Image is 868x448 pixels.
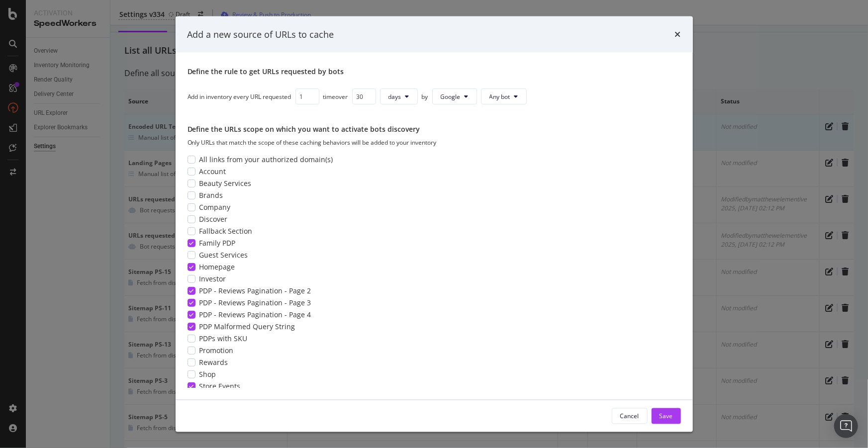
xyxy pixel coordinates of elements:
div: Only URLs that match the scope of these caching behaviors will be added to your inventory [188,138,681,147]
span: Company [199,202,231,212]
button: days [380,89,418,104]
span: Account [199,167,226,177]
span: Investor [199,274,226,284]
span: Fallback Section [199,226,253,236]
span: Discover [199,214,228,224]
span: PDP - Reviews Pagination - Page 2 [199,286,311,296]
span: PDP Malformed Query String [199,322,295,332]
div: times [675,28,681,41]
div: Define the URLs scope on which you want to activate bots discovery [188,124,681,134]
button: Save [652,408,681,424]
div: Save [660,412,673,420]
span: Family PDP [199,238,236,248]
span: PDP - Reviews Pagination - Page 3 [199,298,311,308]
span: days [388,92,401,100]
span: Brands [199,190,223,200]
span: PDP - Reviews Pagination - Page 4 [199,310,311,320]
div: Add a new source of URLs to cache [188,28,334,41]
button: Google [432,89,477,104]
span: Beauty Services [199,179,252,188]
button: Cancel [612,408,648,424]
div: time over [323,92,348,100]
span: Store Events [199,381,241,391]
span: Any bot [489,92,510,100]
div: Cancel [620,412,639,420]
span: All links from your authorized domain(s) [199,155,333,165]
span: Rewards [199,358,228,367]
span: Homepage [199,262,235,272]
span: PDPs with SKU [199,334,248,344]
span: Guest Services [199,250,248,260]
button: Any bot [481,89,527,104]
span: Google [441,92,461,100]
div: Define the rule to get URLs requested by bots [188,67,681,77]
div: by [422,92,428,100]
div: Open Intercom Messenger [834,414,858,438]
div: Add in inventory every URL requested [188,92,291,100]
span: Promotion [199,346,234,356]
div: modal [176,16,693,432]
span: Shop [199,369,216,379]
